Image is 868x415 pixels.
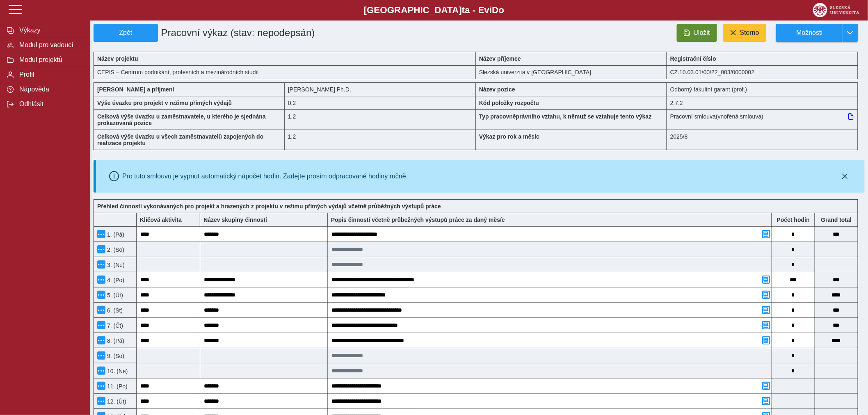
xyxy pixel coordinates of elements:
b: [GEOGRAPHIC_DATA] a - Evi [25,5,843,16]
b: Název příjemce [479,55,521,62]
div: 2.7.2 [667,96,858,109]
button: Menu [97,276,105,284]
b: Název projektu [97,55,138,62]
b: Klíčová aktivita [140,217,182,223]
button: Menu [97,367,105,375]
button: Storno [723,24,766,42]
button: Menu [97,336,105,344]
b: Registrační číslo [670,55,716,62]
b: Celková výše úvazku u všech zaměstnavatelů zapojených do realizace projektu [97,133,263,146]
span: D [492,5,498,15]
b: Název skupiny činností [203,217,267,223]
button: Menu [97,321,105,329]
div: 1,2 [285,130,476,150]
b: Suma za den přes všechny výkazy [815,217,858,223]
span: Storno [740,29,759,36]
b: [PERSON_NAME] a příjmení [97,86,174,93]
button: Menu [97,306,105,314]
span: Modul projektů [17,56,83,64]
b: Výkaz pro rok a měsíc [479,133,539,140]
h1: Pracovní výkaz (stav: nepodepsán) [158,24,415,42]
span: o [499,5,505,15]
span: 8. (Pá) [105,337,124,344]
span: 7. (Čt) [105,322,123,329]
span: Modul pro vedoucí [17,41,83,49]
button: Menu [97,230,105,238]
div: 1,2 [285,109,476,130]
button: Menu [97,382,105,390]
button: Menu [97,291,105,299]
span: 11. (Po) [105,383,128,390]
div: Pracovní smlouva (vnořená smlouva) [667,109,858,130]
span: 2. (So) [105,246,124,253]
div: Odborný fakultní garant (prof.) [667,82,858,96]
img: logo_web_su.png [813,3,859,17]
b: Celková výše úvazku u zaměstnavatele, u kterého je sjednána prokazovaná pozice [97,113,266,126]
span: 9. (So) [105,353,124,359]
span: 1. (Pá) [105,231,124,238]
button: Přidat poznámku [762,336,770,344]
button: Přidat poznámku [762,306,770,314]
span: Profil [17,71,83,78]
div: Pro tuto smlouvu je vypnut automatický nápočet hodin. Zadejte prosím odpracované hodiny ručně. [122,173,408,180]
b: Kód položky rozpočtu [479,100,539,106]
div: Slezská univerzita v [GEOGRAPHIC_DATA] [476,65,667,79]
span: 6. (St) [105,307,123,314]
b: Popis činností včetně průbežných výstupů práce za daný měsíc [331,217,505,223]
span: Zpět [97,29,154,36]
span: 10. (Ne) [105,368,128,374]
span: Nápověda [17,86,83,93]
span: 3. (Ne) [105,262,125,268]
b: Přehled činností vykonávaných pro projekt a hrazených z projektu v režimu přímých výdajů včetně p... [97,203,441,210]
div: CZ.10.03.01/00/22_003/0000002 [667,65,858,79]
span: Možnosti [783,29,836,36]
span: 12. (Út) [105,398,126,405]
button: Přidat poznámku [762,397,770,405]
button: Přidat poznámku [762,230,770,238]
button: Přidat poznámku [762,382,770,390]
button: Přidat poznámku [762,276,770,284]
span: Odhlásit [17,100,83,108]
span: 5. (Út) [105,292,123,299]
b: Počet hodin [772,217,815,223]
button: Zpět [94,24,158,42]
b: Typ pracovněprávního vztahu, k němuž se vztahuje tento výkaz [479,113,652,120]
button: Přidat poznámku [762,321,770,329]
span: t [462,5,465,15]
div: 1,6 h / den. 8 h / týden. [285,96,476,109]
button: Menu [97,260,105,269]
button: Menu [97,245,105,253]
button: Uložit [677,24,717,42]
span: Výkazy [17,27,83,34]
span: Uložit [694,29,710,36]
div: [PERSON_NAME] Ph.D. [285,82,476,96]
div: CEPIS – Centrum podnikání, profesních a mezinárodních studií [94,65,476,79]
button: Přidat poznámku [762,291,770,299]
button: Menu [97,351,105,360]
button: Možnosti [776,24,843,42]
b: Výše úvazku pro projekt v režimu přímých výdajů [97,100,232,106]
span: 4. (Po) [105,277,124,283]
button: Menu [97,397,105,405]
b: Název pozice [479,86,515,93]
div: 2025/8 [667,130,858,150]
